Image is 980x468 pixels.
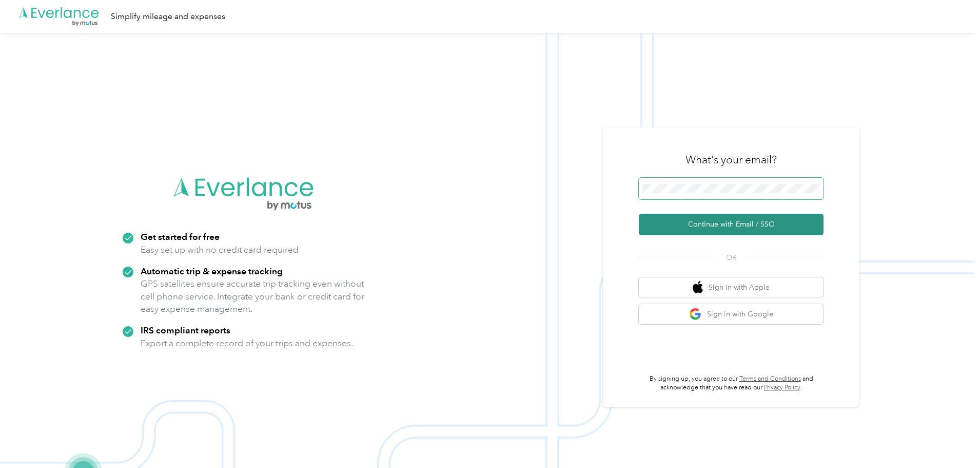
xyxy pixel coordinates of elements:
[141,244,299,256] p: Easy set up with no credit card required
[713,252,749,263] span: OR
[693,281,703,294] img: apple logo
[764,384,800,391] a: Privacy Policy
[141,266,283,276] strong: Automatic trip & expense tracking
[739,375,801,383] a: Terms and Conditions
[639,214,824,235] button: Continue with Email / SSO
[141,337,353,350] p: Export a complete record of your trips and expenses.
[141,325,230,335] strong: IRS compliant reports
[685,153,777,167] h3: What's your email?
[111,10,225,23] div: Simplify mileage and expenses
[639,277,824,297] button: apple logoSign in with Apple
[639,304,824,324] button: google logoSign in with Google
[141,277,365,315] p: GPS satellites ensure accurate trip tracking even without cell phone service. Integrate your bank...
[689,308,702,321] img: google logo
[141,231,220,242] strong: Get started for free
[639,375,824,392] p: By signing up, you agree to our and acknowledge that you have read our .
